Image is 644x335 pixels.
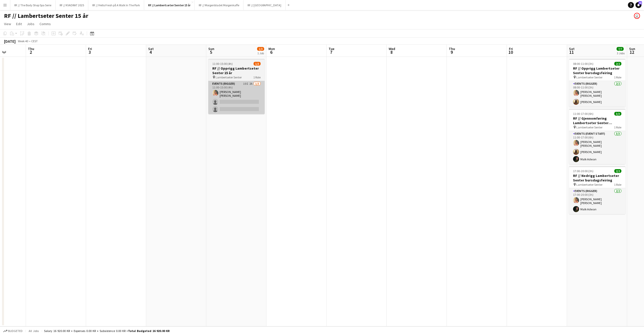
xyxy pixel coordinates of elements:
[569,109,625,164] app-job-card: 11:00-17:00 (6h)3/3RF // Gjennomføring Lambertseter Senter bursdagsfeiring Lambertseter Senter1 R...
[576,75,602,79] span: Lambertseter Senter
[10,0,56,10] button: RF // The Body Shop Spa Serie
[573,62,593,66] span: 08:00-11:00 (3h)
[569,173,625,182] h3: RF // Nedrigg Lambertseter Senter bursdagsfeiring
[614,125,621,129] span: 1 Role
[448,49,455,55] span: 9
[614,183,621,186] span: 1 Role
[569,188,625,214] app-card-role: Events (Rigger)2/217:00-20:00 (3h)[PERSON_NAME] [PERSON_NAME]Malk Adwan
[268,49,275,55] span: 6
[2,21,13,27] a: View
[614,75,621,79] span: 1 Role
[208,46,214,51] span: Sun
[144,0,195,10] button: RF // Lambertseter Senter 15 år
[147,49,154,55] span: 4
[37,21,53,27] a: Comms
[28,46,34,51] span: Thu
[257,51,264,55] div: 1 Job
[216,75,242,79] span: Lambertseter Senter
[208,66,265,75] h3: RF // Opprigg Lambertseter Senter 15 år
[614,112,621,116] span: 3/3
[568,49,575,55] span: 11
[16,22,22,26] span: Edit
[208,59,265,114] app-job-card: 11:00-15:00 (4h)1/3RF // Opprigg Lambertseter Senter 15 år Lambertseter Senter1 RoleEvents (Rigge...
[629,46,635,51] span: Sun
[88,46,92,51] span: Fri
[569,131,625,164] app-card-role: Events (Event Staff)3/311:00-17:00 (6h)[PERSON_NAME] [PERSON_NAME][PERSON_NAME]Malk Adwan
[28,329,40,333] span: All jobs
[253,75,261,79] span: 1 Role
[614,169,621,173] span: 2/2
[208,49,214,55] span: 5
[44,329,170,333] div: Salary 16 920.00 KR + Expenses 0.00 KR + Subsistence 0.00 KR =
[3,328,23,334] button: Budgeted
[14,21,24,27] a: Edit
[212,62,233,66] span: 11:00-15:00 (4h)
[635,2,641,8] a: 40
[257,47,264,51] span: 1/3
[573,112,593,116] span: 11:00-17:00 (6h)
[328,49,334,55] span: 7
[569,66,625,75] h3: RF // Opprigg Lambertseter Senter bursdagsfeiring
[208,81,265,114] app-card-role: Events (Rigger)19I2A1/311:00-15:00 (4h)[PERSON_NAME] [PERSON_NAME]
[628,49,635,55] span: 12
[569,81,625,107] app-card-role: Events (Rigger)2/208:00-11:00 (3h)[PERSON_NAME] [PERSON_NAME][PERSON_NAME]
[569,116,625,125] h3: RF // Gjennomføring Lambertseter Senter bursdagsfeiring
[25,21,36,27] a: Jobs
[617,51,625,55] div: 3 Jobs
[4,22,11,26] span: View
[576,125,602,129] span: Lambertseter Senter
[449,46,455,51] span: Thu
[87,49,92,55] span: 3
[195,0,244,10] button: RF // Morgenbladet Morgenkaffe
[569,59,625,107] app-job-card: 08:00-11:00 (3h)2/2RF // Opprigg Lambertseter Senter bursdagsfeiring Lambertseter Senter1 RoleEve...
[17,39,29,43] span: Week 40
[88,0,144,10] button: RF // Hello Fresh på A Walk In The Park
[634,13,640,19] app-user-avatar: Marit Holvik
[56,0,88,10] button: RF // KVADRAT 2025
[569,166,625,214] app-job-card: 17:00-20:00 (3h)2/2RF // Nedrigg Lambertseter Senter bursdagsfeiring Lambertseter Senter1 RoleEve...
[638,1,642,5] span: 40
[8,329,23,333] span: Budgeted
[569,46,575,51] span: Sat
[4,39,16,44] div: [DATE]
[329,46,334,51] span: Tue
[389,46,395,51] span: Wed
[254,62,261,66] span: 1/3
[27,49,34,55] span: 2
[509,46,513,51] span: Fri
[27,22,34,26] span: Jobs
[617,47,624,51] span: 7/7
[148,46,154,51] span: Sat
[244,0,286,10] button: RF // [GEOGRAPHIC_DATA]
[614,62,621,66] span: 2/2
[268,46,275,51] span: Mon
[388,49,395,55] span: 8
[128,329,170,333] span: Total Budgeted 16 920.00 KR
[39,22,51,26] span: Comms
[4,12,88,20] h1: RF // Lambertseter Senter 15 år
[576,183,602,186] span: Lambertseter Senter
[31,39,38,43] div: CEST
[573,169,593,173] span: 17:00-20:00 (3h)
[508,49,513,55] span: 10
